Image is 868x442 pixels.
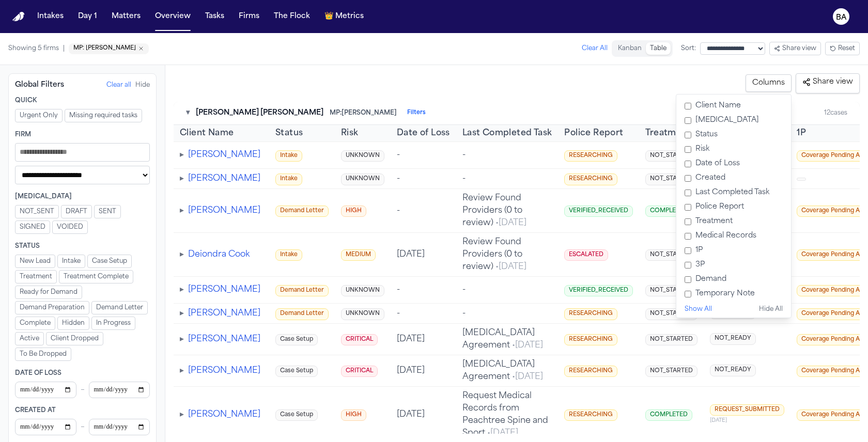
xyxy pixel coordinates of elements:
input: Demand [685,276,691,283]
label: Medical Records [680,229,787,243]
span: Review Found Providers (0 to review) [462,194,526,227]
span: RESEARCHING [564,173,617,185]
span: NOT_READY [710,333,756,345]
button: Expand tasks [180,204,184,217]
button: Expand tasks [180,283,184,296]
span: Urgent Only [20,112,58,120]
td: - [456,141,559,169]
td: - [391,304,456,324]
span: ▸ [180,335,184,343]
input: Client Name [685,103,691,109]
button: Tasks [201,7,228,26]
span: Treatment [20,273,52,281]
button: The Flock [270,7,314,26]
div: Quick [15,97,150,105]
button: Deiondra Cook [188,248,250,261]
button: [PERSON_NAME] [188,204,260,217]
span: Case Setup [92,257,127,265]
button: Expand tasks [180,307,184,320]
span: ▸ [180,207,184,215]
td: - [391,276,456,304]
span: 1P [797,127,806,139]
span: [MEDICAL_DATA] Agreement [462,360,543,381]
input: Temporary Note [685,291,691,297]
span: HIGH [341,206,366,217]
span: NOT_STARTED [645,285,698,297]
span: Police Report [564,127,623,139]
button: Share view [769,42,821,55]
td: - [456,169,559,189]
button: New Lead [15,255,55,268]
div: [MEDICAL_DATA] [15,193,150,201]
button: SIGNED [15,220,50,234]
span: UNKNOWN [341,308,384,320]
span: RESEARCHING [564,334,617,346]
span: NOT_STARTED [645,150,698,162]
span: UNKNOWN [341,150,384,162]
button: [PERSON_NAME] [188,149,260,161]
div: Date of Loss [15,369,150,377]
button: SENT [94,205,121,218]
button: In Progress [91,317,135,330]
span: RESEARCHING [564,150,617,162]
input: Treatment [685,218,691,225]
button: Hide [135,81,150,89]
label: Police Report [680,200,787,214]
div: Firm [15,131,150,139]
span: In Progress [96,319,131,327]
button: Treatment [645,127,691,139]
input: Status [685,132,691,138]
button: Expand tasks [180,248,184,261]
div: Status [15,242,150,250]
input: Created [685,175,691,182]
button: Intake [57,255,85,268]
button: Demand Preparation [15,301,89,314]
span: Request Medical Records from Peachtree Spine and Sport [462,392,548,437]
span: Date of Loss [397,127,450,139]
input: Medical Records [685,233,691,240]
span: [PERSON_NAME] [PERSON_NAME] [196,108,323,118]
a: crownMetrics [320,7,368,26]
input: Last Completed Task [685,190,691,196]
span: UNKNOWN [341,173,384,185]
label: Created [680,171,787,185]
button: [PERSON_NAME] [188,172,260,185]
span: Demand Letter [96,304,143,312]
button: Expand tasks [180,365,184,377]
label: Risk [680,142,787,156]
span: – [81,421,85,433]
select: Managing paralegal [15,166,150,184]
button: [PERSON_NAME] [188,307,260,320]
span: SIGNED [20,223,45,231]
button: NOT_SENT [15,205,59,218]
button: Clear all [106,81,131,89]
button: Complete [15,317,55,330]
span: Intake [275,249,302,261]
label: [MEDICAL_DATA] [680,113,787,128]
button: Client Dropped [46,332,103,345]
span: [DATE] [710,417,784,424]
button: Matters [107,7,145,26]
span: Sort: [681,44,696,53]
span: MP: [PERSON_NAME] [73,45,136,53]
span: COMPLETED [645,206,692,217]
span: NOT_STARTED [645,249,698,261]
span: Treatment Complete [64,273,129,281]
button: Overview [151,7,195,26]
button: VOIDED [52,220,88,234]
span: • [DATE] [485,429,518,437]
input: 3P [685,262,691,269]
label: Date of Loss [680,156,787,171]
span: Showing 5 firms [8,44,59,53]
button: Urgent Only [15,109,63,122]
span: Complete [20,319,51,327]
span: VOIDED [57,223,83,231]
button: Risk [341,127,359,139]
span: RESEARCHING [564,308,617,320]
span: Intake [275,173,302,185]
span: Demand Letter [275,206,329,217]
